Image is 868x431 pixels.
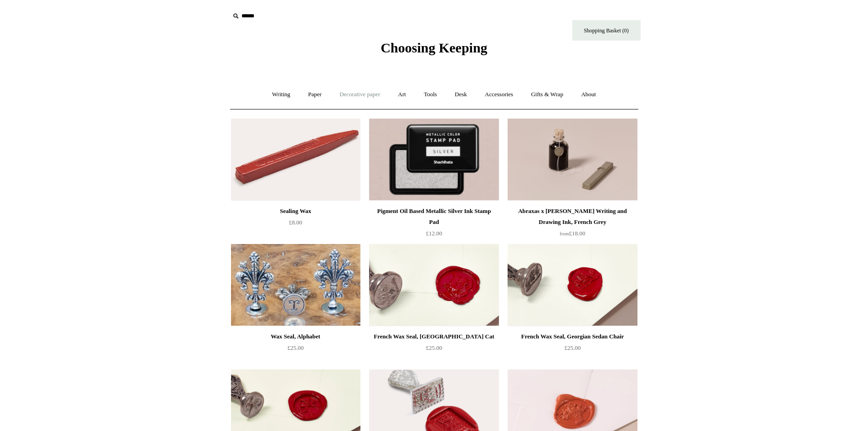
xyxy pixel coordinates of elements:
a: Pigment Oil Based Metallic Silver Ink Stamp Pad Pigment Oil Based Metallic Silver Ink Stamp Pad [369,119,498,201]
a: Choosing Keeping [380,47,487,54]
div: Pigment Oil Based Metallic Silver Ink Stamp Pad [371,206,496,228]
a: Sealing Wax Sealing Wax [231,119,360,201]
a: Abraxas x [PERSON_NAME] Writing and Drawing Ink, French Grey from£18.00 [508,206,637,243]
div: Wax Seal, Alphabet [233,331,358,342]
a: Desk [447,83,475,107]
a: Shopping Basket (0) [572,20,641,41]
a: Pigment Oil Based Metallic Silver Ink Stamp Pad £12.00 [369,206,498,243]
img: French Wax Seal, Georgian Sedan Chair [508,244,637,326]
a: Art [390,83,414,107]
a: French Wax Seal, Georgian Sedan Chair £25.00 [508,331,637,369]
span: Choosing Keeping [380,40,487,55]
span: £25.00 [426,344,442,351]
div: French Wax Seal, [GEOGRAPHIC_DATA] Cat [371,331,496,342]
img: Sealing Wax [231,119,360,201]
a: Tools [416,83,445,107]
a: French Wax Seal, Georgian Sedan Chair French Wax Seal, Georgian Sedan Chair [508,244,637,326]
a: Sealing Wax £8.00 [231,206,360,243]
span: £8.00 [289,219,302,226]
a: Accessories [477,83,521,107]
span: £25.00 [565,344,581,351]
span: from [560,231,569,236]
div: Abraxas x [PERSON_NAME] Writing and Drawing Ink, French Grey [510,206,635,228]
a: French Wax Seal, Cheshire Cat French Wax Seal, Cheshire Cat [369,244,498,326]
a: Decorative paper [331,83,388,107]
a: Abraxas x Steve Harrison Writing and Drawing Ink, French Grey Abraxas x Steve Harrison Writing an... [508,119,637,201]
a: Wax Seal, Alphabet Wax Seal, Alphabet [231,244,360,326]
a: Wax Seal, Alphabet £25.00 [231,331,360,369]
a: French Wax Seal, [GEOGRAPHIC_DATA] Cat £25.00 [369,331,498,369]
span: £18.00 [560,230,586,237]
img: Wax Seal, Alphabet [231,244,360,326]
a: Paper [300,83,330,107]
span: £25.00 [288,344,304,351]
div: Sealing Wax [233,206,358,217]
img: French Wax Seal, Cheshire Cat [369,244,498,326]
img: Pigment Oil Based Metallic Silver Ink Stamp Pad [369,119,498,201]
a: Gifts & Wrap [523,83,571,107]
a: About [573,83,604,107]
img: Abraxas x Steve Harrison Writing and Drawing Ink, French Grey [508,119,637,201]
span: £12.00 [426,230,442,237]
a: Writing [264,83,298,107]
div: French Wax Seal, Georgian Sedan Chair [510,331,635,342]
